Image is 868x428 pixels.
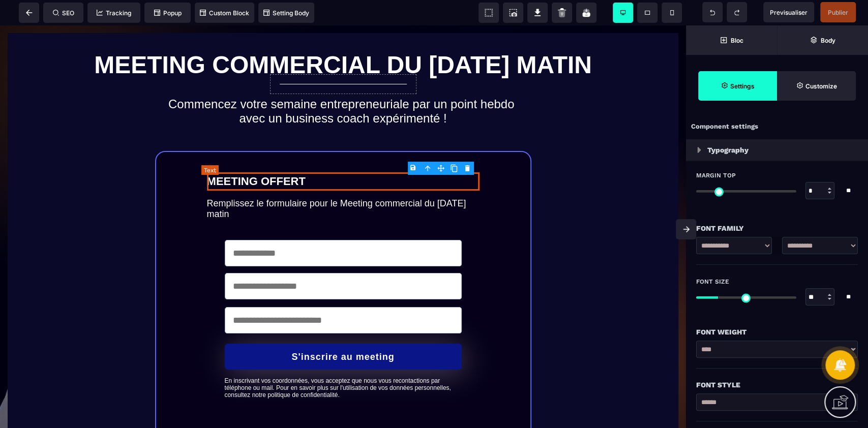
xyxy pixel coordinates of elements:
p: Typography [707,144,749,156]
div: Font Style [696,379,858,391]
span: Open Style Manager [777,71,856,101]
span: Custom Block [200,9,249,17]
text: Remplissez le formulaire pour le Meeting commercial du [DATE] matin [207,170,480,197]
button: S'inscrire au meeting [225,318,462,344]
span: Margin Top [696,171,736,179]
strong: Body [821,37,835,44]
strong: Bloc [731,37,743,44]
span: Open Layer Manager [777,25,868,55]
h2: Commencez votre semaine entrepreneuriale par un point hebdo avec un business coach expérimenté ! [25,67,661,105]
text: En inscrivant vos coordonnées, vous acceptez que nous vous recontactions par téléphone ou mail. P... [225,349,462,373]
span: Open Blocks [686,25,777,55]
span: Tracking [97,9,131,17]
span: Previsualiser [770,9,807,16]
span: Publier [828,9,848,16]
span: Screenshot [503,3,523,23]
div: Component settings [686,117,868,137]
span: Settings [698,71,777,101]
div: Font Family [696,222,858,234]
span: Popup [154,9,182,17]
span: Font Size [696,278,729,286]
img: loading [697,147,701,153]
text: MEETING OFFERT [207,147,480,165]
strong: Customize [805,82,837,90]
span: View components [478,3,499,23]
span: Setting Body [263,9,309,17]
strong: Settings [730,82,755,90]
div: Font Weight [696,326,858,338]
span: Preview [763,2,814,22]
h1: MEETING COMMERCIAL DU [DATE] MATIN [25,20,661,58]
span: SEO [53,9,74,17]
